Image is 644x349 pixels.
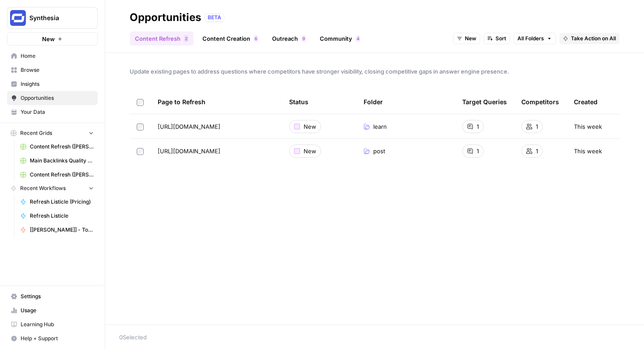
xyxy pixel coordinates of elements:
[21,307,94,314] span: Usage
[7,105,98,119] a: Your Data
[205,13,224,22] div: BETA
[495,35,506,42] span: Sort
[29,14,82,22] span: Synthesia
[7,289,98,303] a: Settings
[197,32,263,46] a: Content Creation6
[254,35,258,42] div: 6
[30,143,94,151] span: Content Refresh ([PERSON_NAME]'s edit)
[21,52,94,60] span: Home
[30,198,94,206] span: Refresh Listicle (Pricing)
[7,49,98,63] a: Home
[7,303,98,317] a: Usage
[7,331,98,345] button: Help + Support
[7,317,98,331] a: Learning Hub
[21,80,94,88] span: Insights
[302,35,305,42] span: 9
[574,90,598,114] div: Created
[255,35,257,42] span: 6
[130,67,619,76] span: Update existing pages to address questions where competitors have stronger visibility, closing co...
[30,171,94,179] span: Content Refresh ([PERSON_NAME])
[521,90,559,114] div: Competitors
[130,32,194,46] a: Content Refresh2
[536,147,538,155] span: 1
[21,335,94,342] span: Help + Support
[7,7,98,29] button: Workspace: Synthesia
[477,122,479,131] span: 1
[7,32,98,46] button: New
[513,33,556,44] button: All Folders
[571,35,616,42] span: Take Action on All
[574,147,602,155] span: This week
[16,168,98,182] a: Content Refresh ([PERSON_NAME])
[42,35,55,43] span: New
[16,209,98,223] a: Refresh Listicle
[7,91,98,105] a: Opportunities
[373,122,387,131] span: learn
[357,35,359,42] span: 4
[30,226,94,234] span: [[PERSON_NAME]] - Tools & Features Pages Refreshe - [MAIN WORKFLOW]
[10,10,26,26] img: Synthesia Logo
[21,94,94,102] span: Opportunities
[315,32,365,46] a: Community4
[536,122,538,131] span: 1
[304,122,316,131] span: New
[453,33,480,44] button: New
[462,90,507,114] div: Target Queries
[356,35,360,42] div: 4
[16,154,98,168] a: Main Backlinks Quality Checker - MAIN
[21,321,94,328] span: Learning Hub
[158,90,275,114] div: Page to Refresh
[30,157,94,165] span: Main Backlinks Quality Checker - MAIN
[517,35,544,42] span: All Folders
[7,127,98,140] button: Recent Grids
[7,77,98,91] a: Insights
[7,63,98,77] a: Browse
[16,195,98,209] a: Refresh Listicle (Pricing)
[130,11,201,25] div: Opportunities
[304,147,316,155] span: New
[373,147,385,155] span: post
[574,122,602,131] span: This week
[477,147,479,155] span: 1
[184,35,188,42] div: 2
[185,35,188,42] span: 2
[289,90,308,114] div: Status
[7,182,98,195] button: Recent Workflows
[16,223,98,237] a: [[PERSON_NAME]] - Tools & Features Pages Refreshe - [MAIN WORKFLOW]
[20,129,52,137] span: Recent Grids
[119,333,630,342] div: 0 Selected
[21,108,94,116] span: Your Data
[16,140,98,154] a: Content Refresh ([PERSON_NAME]'s edit)
[267,32,311,46] a: Outreach9
[21,293,94,300] span: Settings
[158,122,220,131] span: [URL][DOMAIN_NAME]
[21,66,94,74] span: Browse
[30,212,94,220] span: Refresh Listicle
[559,33,619,44] button: Take Action on All
[364,90,383,114] div: Folder
[301,35,306,42] div: 9
[158,147,220,155] span: [URL][DOMAIN_NAME]
[484,33,510,44] button: Sort
[465,35,476,42] span: New
[20,184,66,192] span: Recent Workflows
